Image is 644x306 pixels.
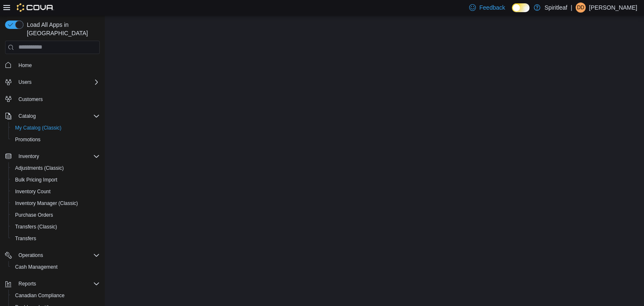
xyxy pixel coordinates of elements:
button: Inventory [2,150,103,162]
a: Inventory Count [12,187,54,197]
button: Transfers (Classic) [8,221,103,233]
button: Adjustments (Classic) [8,162,103,174]
button: Operations [2,249,103,261]
span: Inventory Count [15,188,51,195]
button: Reports [2,278,103,290]
span: Customers [15,94,100,104]
img: Cova [17,3,54,12]
span: Inventory [15,151,100,161]
span: My Catalog (Classic) [15,124,62,131]
span: Transfers (Classic) [15,223,57,230]
span: Cash Management [15,264,57,270]
button: Home [2,59,103,71]
a: Cash Management [12,262,61,272]
button: Inventory Manager (Classic) [8,197,103,209]
button: Users [2,76,103,88]
span: Cash Management [12,262,100,272]
p: | [571,3,572,13]
button: Bulk Pricing Import [8,174,103,186]
span: Users [15,77,100,87]
p: [PERSON_NAME] [589,3,637,13]
span: My Catalog (Classic) [12,123,100,133]
button: Canadian Compliance [8,290,103,301]
button: Operations [15,250,47,260]
a: Transfers [12,233,39,244]
span: Adjustments (Classic) [15,165,64,171]
button: My Catalog (Classic) [8,122,103,134]
button: Catalog [2,110,103,122]
span: Adjustments (Classic) [12,163,100,173]
div: Donna D [576,3,586,13]
span: Inventory [18,153,39,160]
span: Transfers [12,233,100,244]
span: Promotions [12,135,100,145]
span: Reports [15,279,100,289]
span: Operations [15,250,100,260]
span: Purchase Orders [15,212,53,218]
a: Adjustments (Classic) [12,163,67,173]
span: Home [15,60,100,70]
span: DD [577,3,584,13]
span: Catalog [15,111,100,121]
span: Dark Mode [512,12,512,13]
span: Canadian Compliance [12,290,100,301]
span: Canadian Compliance [15,292,65,299]
a: Canadian Compliance [12,290,68,301]
span: Home [18,62,32,69]
span: Operations [18,252,43,259]
span: Bulk Pricing Import [12,175,100,185]
span: Transfers (Classic) [12,222,100,232]
button: Transfers [8,233,103,244]
span: Inventory Count [12,187,100,197]
button: Promotions [8,134,103,145]
a: My Catalog (Classic) [12,123,65,133]
p: Spiritleaf [545,3,567,13]
span: Load All Apps in [GEOGRAPHIC_DATA] [23,21,100,37]
button: Cash Management [8,261,103,273]
button: Inventory [15,151,42,161]
input: Dark Mode [512,3,530,12]
button: Users [15,77,35,87]
span: Users [18,79,31,86]
a: Promotions [12,135,44,145]
a: Bulk Pricing Import [12,175,61,185]
button: Customers [2,93,103,105]
span: Bulk Pricing Import [15,176,57,183]
span: Transfers [15,235,36,242]
span: Purchase Orders [12,210,100,220]
a: Customers [15,94,46,104]
span: Inventory Manager (Classic) [15,200,78,207]
span: Inventory Manager (Classic) [12,198,100,208]
span: Customers [18,96,43,103]
a: Inventory Manager (Classic) [12,198,81,208]
button: Reports [15,279,39,289]
button: Purchase Orders [8,209,103,221]
span: Catalog [18,113,36,119]
a: Home [15,60,35,70]
a: Transfers (Classic) [12,222,60,232]
button: Catalog [15,111,39,121]
a: Purchase Orders [12,210,57,220]
span: Promotions [15,136,41,143]
span: Reports [18,280,36,287]
span: Feedback [479,3,505,12]
button: Inventory Count [8,186,103,197]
